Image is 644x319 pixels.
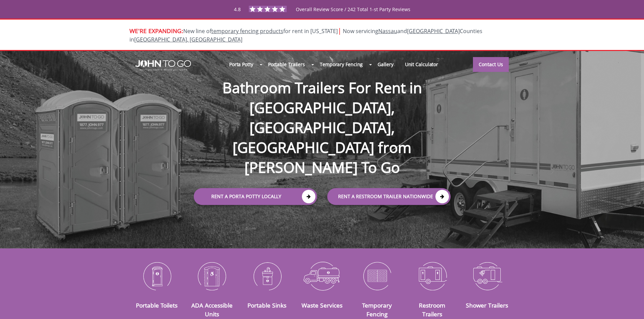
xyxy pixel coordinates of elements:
[129,27,482,43] span: New line of for rent in [US_STATE]
[473,57,509,72] a: Contact Us
[302,301,342,309] a: Waste Services
[327,188,451,205] a: rent a RESTROOM TRAILER Nationwide
[338,26,341,35] span: |
[247,301,286,309] a: Portable Sinks
[466,301,508,309] a: Shower Trailers
[244,258,289,293] img: Portable-Sinks-icon_N.png
[399,57,444,72] a: Unit Calculator
[372,57,399,72] a: Gallery
[136,301,177,309] a: Portable Toilets
[378,27,397,35] a: Nassau
[355,258,400,293] img: Temporary-Fencing-cion_N.png
[135,258,180,293] img: Portable-Toilets-icon_N.png
[234,6,241,12] span: 4.8
[129,27,183,35] span: WE'RE EXPANDING:
[134,36,242,43] a: [GEOGRAPHIC_DATA], [GEOGRAPHIC_DATA]
[211,27,283,35] a: temporary fencing products
[187,56,457,178] h1: Bathroom Trailers For Rent in [GEOGRAPHIC_DATA], [GEOGRAPHIC_DATA], [GEOGRAPHIC_DATA] from [PERSO...
[262,57,311,72] a: Portable Trailers
[223,57,259,72] a: Porta Potty
[362,301,392,318] a: Temporary Fencing
[296,6,410,26] span: Overall Review Score / 242 Total 1-st Party Reviews
[410,258,455,293] img: Restroom-Trailers-icon_N.png
[407,27,460,35] a: [GEOGRAPHIC_DATA]
[129,27,482,43] span: Now servicing and Counties in
[314,57,368,72] a: Temporary Fencing
[194,188,317,205] a: Rent a Porta Potty Locally
[300,258,344,293] img: Waste-Services-icon_N.png
[191,301,233,318] a: ADA Accessible Units
[419,301,445,318] a: Restroom Trailers
[465,258,510,293] img: Shower-Trailers-icon_N.png
[135,60,191,71] img: JOHN to go
[189,258,234,293] img: ADA-Accessible-Units-icon_N.png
